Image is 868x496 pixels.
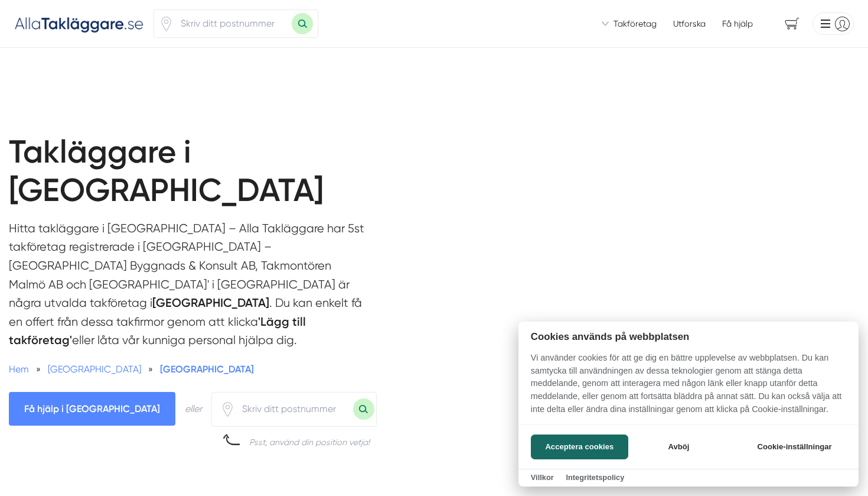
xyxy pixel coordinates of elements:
p: Vi använder cookies för att ge dig en bättre upplevelse av webbplatsen. Du kan samtycka till anvä... [518,352,859,424]
button: Cookie-inställningar [743,435,846,459]
button: Avböj [632,435,726,459]
button: Acceptera cookies [531,435,628,459]
a: Villkor [531,473,554,482]
h2: Cookies används på webbplatsen [518,331,859,342]
a: Integritetspolicy [566,473,624,482]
